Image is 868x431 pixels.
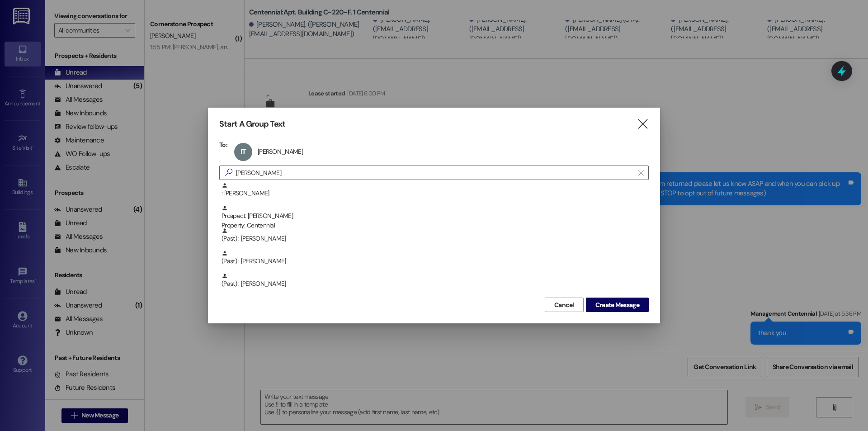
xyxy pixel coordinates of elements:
[222,168,236,177] i: 
[222,250,649,266] div: (Past) : [PERSON_NAME]
[219,273,649,295] div: (Past) : [PERSON_NAME]
[222,221,649,230] div: Property: Centennial
[241,147,246,156] span: IT
[638,169,643,176] i: 
[222,273,649,289] div: (Past) : [PERSON_NAME]
[236,166,634,179] input: Search for any contact or apartment
[219,205,649,227] div: Prospect: [PERSON_NAME]Property: Centennial
[222,182,649,198] div: : [PERSON_NAME]
[222,227,649,243] div: (Past) : [PERSON_NAME]
[554,300,574,310] span: Cancel
[219,250,649,273] div: (Past) : [PERSON_NAME]
[595,300,639,310] span: Create Message
[634,166,648,180] button: Clear text
[219,227,649,250] div: (Past) : [PERSON_NAME]
[219,119,285,129] h3: Start A Group Text
[222,205,649,231] div: Prospect: [PERSON_NAME]
[586,298,649,312] button: Create Message
[545,298,584,312] button: Cancel
[258,147,303,156] div: [PERSON_NAME]
[219,141,227,149] h3: To:
[637,119,649,129] i: 
[219,182,649,205] div: : [PERSON_NAME]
